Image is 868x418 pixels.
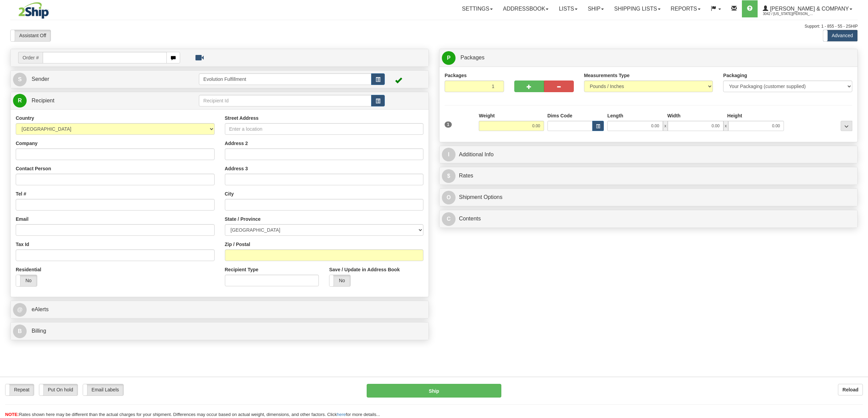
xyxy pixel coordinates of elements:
[337,412,346,417] a: here
[442,51,456,65] span: P
[763,11,814,17] span: 3042 / [US_STATE][PERSON_NAME]
[666,0,706,17] a: Reports
[16,275,37,286] label: No
[13,324,426,338] a: B Billing
[39,384,78,395] label: Put On hold
[442,169,855,183] a: $Rates
[442,190,855,204] a: OShipment Options
[13,72,199,86] a: S Sender
[445,72,467,79] label: Packages
[442,191,456,204] span: O
[547,112,572,119] label: Dims Code
[460,55,484,60] span: Packages
[457,0,498,17] a: Settings
[225,216,261,222] label: State / Province
[225,190,234,197] label: City
[225,115,259,121] label: Street Address
[13,94,27,107] span: R
[445,121,452,128] span: 1
[367,384,501,398] button: Ship
[442,51,855,65] a: P Packages
[758,0,857,17] a: [PERSON_NAME] & Company 3042 / [US_STATE][PERSON_NAME]
[13,303,426,317] a: @ eAlerts
[607,112,623,119] label: Length
[442,212,456,226] span: C
[199,73,371,85] input: Sender Id
[768,6,849,12] span: [PERSON_NAME] & Company
[584,72,630,79] label: Measurements Type
[583,0,609,17] a: Ship
[823,30,857,41] label: Advanced
[498,0,554,17] a: Addressbook
[329,266,399,273] label: Save / Update in Address Book
[16,266,41,273] label: Residential
[16,140,38,147] label: Company
[442,148,855,162] a: IAdditional Info
[442,148,456,161] span: I
[842,387,858,392] b: Reload
[841,121,852,131] div: ...
[663,121,668,131] span: x
[225,266,259,273] label: Recipient Type
[31,76,49,82] span: Sender
[479,112,494,119] label: Weight
[442,212,855,226] a: CContents
[16,165,51,172] label: Contact Person
[225,241,250,248] label: Zip / Postal
[13,73,27,86] span: S
[609,0,665,17] a: Shipping lists
[199,95,371,106] input: Recipient Id
[18,52,43,63] span: Order #
[31,328,46,334] span: Billing
[5,384,34,395] label: Repeat
[667,112,681,119] label: Width
[13,325,27,338] span: B
[727,112,742,119] label: Height
[16,241,29,248] label: Tax Id
[225,165,248,172] label: Address 3
[554,0,582,17] a: Lists
[16,216,28,222] label: Email
[31,306,49,312] span: eAlerts
[442,169,456,183] span: $
[5,412,19,417] span: NOTE:
[16,115,34,121] label: Country
[10,24,858,29] div: Support: 1 - 855 - 55 - 2SHIP
[329,275,350,286] label: No
[852,174,867,244] iframe: chat widget
[838,384,863,395] button: Reload
[10,2,57,19] img: logo3042.jpg
[13,94,178,108] a: R Recipient
[31,98,54,103] span: Recipient
[83,384,123,395] label: Email Labels
[225,123,424,135] input: Enter a location
[225,140,248,147] label: Address 2
[16,190,26,197] label: Tel #
[723,72,747,79] label: Packaging
[13,303,27,317] span: @
[723,121,728,131] span: x
[11,30,51,41] label: Assistant Off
